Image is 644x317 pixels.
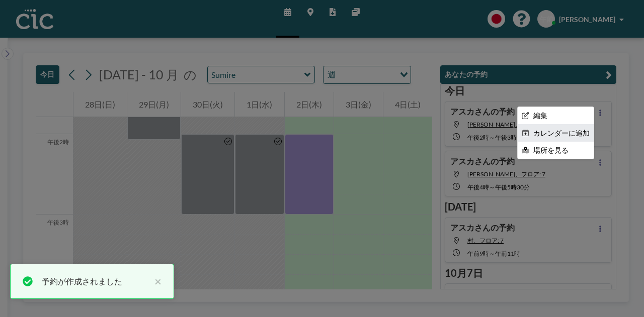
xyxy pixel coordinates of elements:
font: 予約が作成されました [42,276,122,286]
button: 近い [149,275,162,287]
font: × [154,274,162,288]
font: カレンダーに追加 [533,129,590,137]
font: 編集 [533,111,547,120]
font: 場所を見る [533,146,569,154]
